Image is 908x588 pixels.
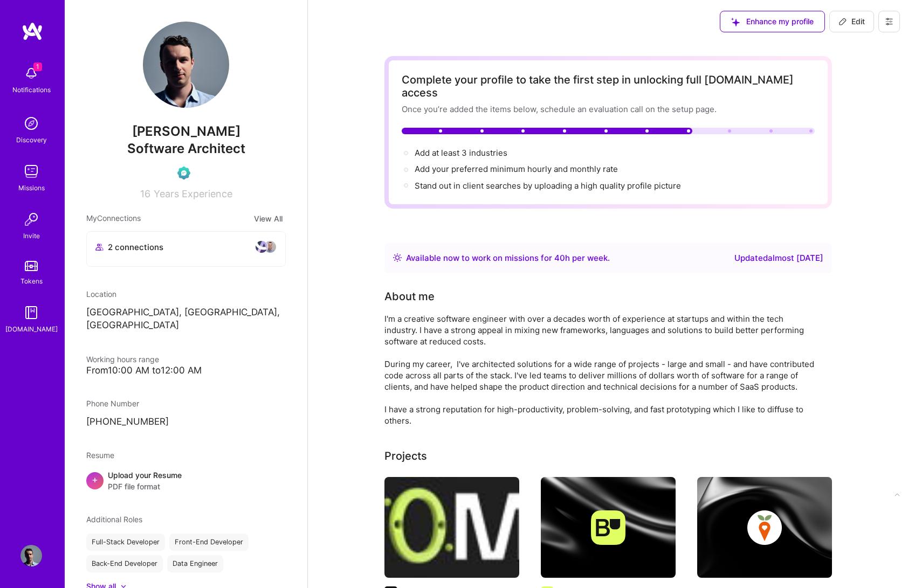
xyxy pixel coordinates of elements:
img: discovery [20,113,42,134]
img: bell [20,63,42,84]
div: Stand out in client searches by uploading a high quality profile picture [415,180,681,191]
div: Tokens [20,275,43,287]
div: Notifications [12,84,51,95]
i: icon SuggestedTeams [731,18,740,26]
span: [PERSON_NAME] [86,123,286,140]
div: Once you’re added the items below, schedule an evaluation call on the setup page. [402,103,815,115]
div: Updated almost [DATE] [734,252,823,265]
button: View All [251,212,286,225]
button: Edit [829,11,874,32]
img: avatar [255,240,268,253]
span: My Connections [86,212,141,225]
div: Data Engineer [167,555,223,572]
img: guide book [20,302,42,323]
p: [GEOGRAPHIC_DATA], [GEOGRAPHIC_DATA], [GEOGRAPHIC_DATA] [86,306,286,332]
span: Add your preferred minimum hourly and monthly rate [415,164,618,174]
span: 16 [140,188,150,199]
div: Discovery [16,134,47,146]
i: icon Collaborator [95,243,104,251]
button: Enhance my profile [720,11,825,32]
div: Projects [384,448,427,464]
span: Add at least 3 industries [415,148,507,158]
div: Back-End Developer [86,555,163,572]
img: Invite [20,209,42,230]
span: 40 [554,253,565,263]
div: Complete your profile to take the first step in unlocking full [DOMAIN_NAME] access [402,73,815,99]
img: cover [541,477,676,578]
div: +Upload your ResumePDF file format [86,469,286,492]
div: Upload your Resume [108,469,182,492]
img: cover [697,477,832,578]
img: Company logo [591,510,625,545]
span: Working hours range [86,355,159,364]
span: Software Architect [127,141,245,156]
span: 2 connections [108,241,163,253]
span: Additional Roles [86,515,142,524]
span: Edit [838,16,865,27]
div: Invite [23,230,40,241]
img: Company logo [747,510,782,545]
p: [PHONE_NUMBER] [86,416,286,428]
button: 2 connectionsavataravatar [86,231,286,267]
div: Full-Stack Developer [86,534,165,551]
img: avatar [264,240,277,253]
span: 1 [33,63,42,71]
div: From 10:00 AM to 12:00 AM [86,365,286,376]
img: logo [22,22,43,41]
img: tokens [25,261,38,271]
div: [DOMAIN_NAME] [5,323,58,335]
img: User Avatar [20,545,42,566]
img: User Avatar [143,22,229,108]
span: PDF file format [108,481,182,492]
img: B. NØME [384,477,519,578]
span: Enhance my profile [731,16,814,27]
span: Resume [86,451,114,460]
a: User Avatar [18,545,45,566]
div: About me [384,288,435,305]
img: teamwork [20,161,42,182]
div: Front-End Developer [169,534,249,551]
span: Years Experience [154,188,232,199]
div: Available now to work on missions for h per week . [406,252,610,265]
img: Availability [393,253,402,262]
span: Phone Number [86,399,139,408]
img: Evaluation Call Pending [177,167,190,179]
div: Missions [18,182,45,193]
div: I'm a creative software engineer with over a decades worth of experience at startups and within t... [384,313,816,426]
div: Location [86,288,286,300]
span: + [92,474,98,485]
